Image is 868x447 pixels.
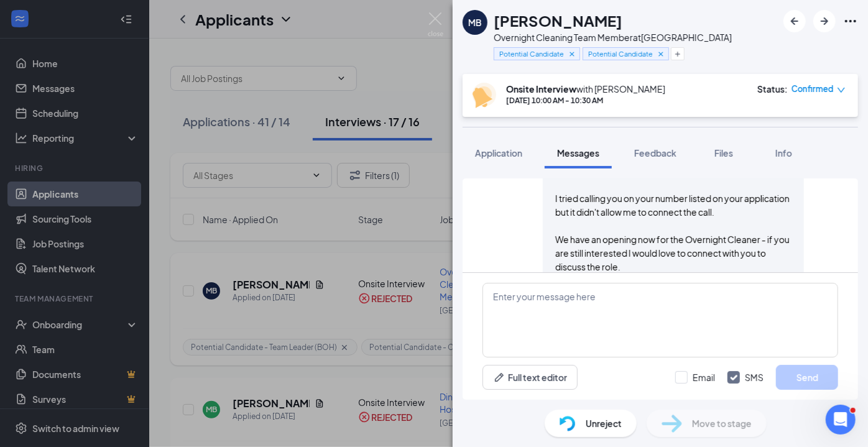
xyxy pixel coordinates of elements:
[506,83,665,95] div: with [PERSON_NAME]
[843,14,858,29] svg: Ellipses
[837,86,846,94] span: down
[776,365,838,390] button: Send
[813,10,836,32] button: ArrowRight
[714,147,733,159] span: Files
[787,14,802,29] svg: ArrowLeftNew
[674,50,681,58] svg: Plus
[494,31,732,44] div: Overnight Cleaning Team Member at [GEOGRAPHIC_DATA]
[634,147,676,159] span: Feedback
[817,14,832,29] svg: ArrowRight
[475,147,522,159] span: Application
[494,10,622,31] h1: [PERSON_NAME]
[692,417,752,430] span: Move to stage
[671,47,685,60] button: Plus
[757,83,788,95] div: Status :
[506,83,576,94] b: Onsite Interview
[557,147,599,159] span: Messages
[783,10,806,32] button: ArrowLeftNew
[775,147,792,159] span: Info
[493,371,506,384] svg: Pen
[588,48,653,59] span: Potential Candidate - Cleaner
[499,48,565,59] span: Potential Candidate - Team Leader (BOH)
[826,405,856,435] iframe: Intercom live chat
[506,95,665,106] div: [DATE] 10:00 AM - 10:30 AM
[568,50,576,58] svg: Cross
[482,365,578,390] button: Full text editorPen
[792,83,834,95] span: Confirmed
[468,16,482,29] div: MB
[657,50,665,58] svg: Cross
[586,417,622,430] span: Unreject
